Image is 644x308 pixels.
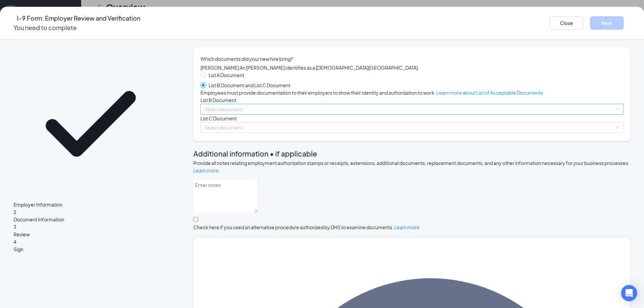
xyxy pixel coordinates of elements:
[193,223,420,231] div: Check here if you used an alternative procedure authorized by DHS to examine documents.
[193,167,219,173] a: Learn more
[590,16,624,30] button: Next
[14,209,16,215] span: 2
[200,97,236,103] span: List B Document
[193,149,268,158] span: Additional information
[193,217,198,222] input: Check here if you used an alternative procedure authorized by DHS to examine documents. Learn more
[14,224,16,230] span: 3
[200,55,623,63] span: Which documents did your new hire bring?
[17,14,140,23] h4: I-9 Form: Employer Review and Verification
[193,160,629,173] span: Provide all notes relating employment authorization stamps or receipts, extensions, additional do...
[14,216,168,223] span: Document Information
[200,90,543,96] span: Employees must provide documentation to their employers to show their identity and authorization ...
[394,224,420,230] a: Learn more
[14,201,168,208] span: Employer Information
[549,16,583,30] button: Close
[200,115,237,121] span: List C Document
[14,245,168,253] span: Sign
[206,71,247,79] span: List A Document
[621,285,637,301] div: Open Intercom Messenger
[14,47,168,201] svg: Checkmark
[436,90,543,96] a: Learn more about List of Acceptable Documents
[14,239,16,245] span: 4
[200,65,418,71] span: [PERSON_NAME] An [PERSON_NAME] identifies as a [DEMOGRAPHIC_DATA][GEOGRAPHIC_DATA]
[14,23,140,32] p: You need to complete
[14,231,168,238] span: Review
[206,81,293,89] span: List B Document and List C Document
[268,149,317,158] span: • if applicable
